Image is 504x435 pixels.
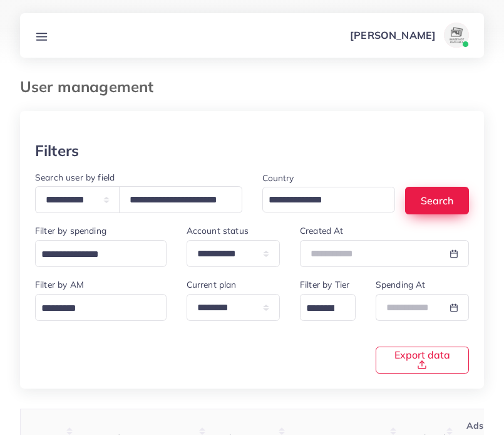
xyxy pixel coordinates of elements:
[35,171,115,184] label: Search user by field
[376,347,469,374] button: Export data
[35,278,84,291] label: Filter by AM
[343,23,474,48] a: [PERSON_NAME]avatar
[35,294,167,321] div: Search for option
[302,299,339,318] input: Search for option
[35,142,79,160] h3: Filters
[20,78,163,96] h3: User management
[262,172,294,184] label: Country
[187,278,237,291] label: Current plan
[37,299,150,318] input: Search for option
[444,23,469,48] img: avatar
[187,224,249,237] label: Account status
[350,28,436,43] p: [PERSON_NAME]
[391,350,453,370] span: Export data
[300,294,356,321] div: Search for option
[37,245,150,265] input: Search for option
[264,191,379,210] input: Search for option
[376,278,426,291] label: Spending At
[35,224,106,237] label: Filter by spending
[262,187,396,212] div: Search for option
[405,187,469,214] button: Search
[300,278,349,291] label: Filter by Tier
[35,240,167,267] div: Search for option
[300,224,344,237] label: Created At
